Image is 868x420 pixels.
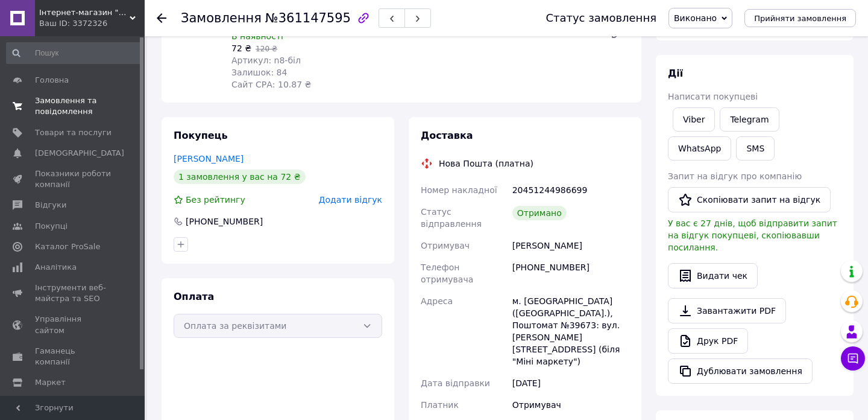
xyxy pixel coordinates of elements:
[754,14,846,23] span: Прийняти замовлення
[436,157,536,170] div: Нова Пошта (платна)
[510,179,632,201] div: 20451244986699
[157,12,166,24] div: Повернутися назад
[35,95,112,117] span: Замовлення та повідомлення
[39,7,130,18] span: Інтернет-магазин "ObuVaka" якісне стильне спортивне взуття
[421,378,490,388] span: Дата відправки
[512,206,567,220] div: Отримано
[720,107,779,132] a: Telegram
[510,256,632,290] div: [PHONE_NUMBER]
[174,130,228,141] span: Покупець
[736,136,775,161] button: SMS
[35,221,68,232] span: Покупці
[231,68,287,77] span: Залишок: 84
[35,148,124,159] span: [DEMOGRAPHIC_DATA]
[186,195,245,205] span: Без рейтингу
[421,207,482,229] span: Статус відправлення
[510,394,632,416] div: Отримувач
[184,215,264,227] div: [PHONE_NUMBER]
[546,12,656,24] div: Статус замовлення
[841,346,865,371] button: Чат з покупцем
[510,372,632,394] div: [DATE]
[674,13,717,23] span: Виконано
[174,170,306,184] div: 1 замовлення у вас на 72 ₴
[35,168,112,190] span: Показники роботи компанії
[668,218,837,252] span: У вас є 27 днів, щоб відправити запит на відгук покупцеві, скопіювавши посилання.
[256,45,277,53] span: 120 ₴
[265,11,351,25] span: №361147595
[510,235,632,256] div: [PERSON_NAME]
[35,314,112,336] span: Управління сайтом
[35,282,112,304] span: Інструменти веб-майстра та SEO
[421,130,473,141] span: Доставка
[421,241,470,250] span: Отримувач
[35,346,112,367] span: Гаманець компанії
[668,298,786,323] a: Завантажити PDF
[668,328,748,354] a: Друк PDF
[421,400,459,410] span: Платник
[668,92,758,101] span: Написати покупцеві
[231,80,311,89] span: Сайт СРА: 10.87 ₴
[174,291,214,302] span: Оплата
[35,200,66,211] span: Відгуки
[181,11,262,25] span: Замовлення
[39,18,145,29] div: Ваш ID: 3372326
[35,127,112,138] span: Товари та послуги
[319,195,382,205] span: Додати відгук
[668,136,731,161] a: WhatsApp
[668,358,813,384] button: Дублювати замовлення
[35,241,100,252] span: Каталог ProSale
[35,377,66,388] span: Маркет
[231,31,283,41] span: В наявності
[421,296,453,306] span: Адреса
[668,171,802,181] span: Запит на відгук про компанію
[421,185,497,195] span: Номер накладної
[174,154,244,164] a: [PERSON_NAME]
[668,263,758,288] button: Видати чек
[744,9,856,27] button: Прийняти замовлення
[421,262,473,284] span: Телефон отримувача
[35,75,69,86] span: Головна
[6,42,142,64] input: Пошук
[668,187,831,212] button: Скопіювати запит на відгук
[668,68,683,79] span: Дії
[231,56,301,65] span: Артикул: n8-біл
[231,43,251,53] span: 72 ₴
[510,290,632,372] div: м. [GEOGRAPHIC_DATA] ([GEOGRAPHIC_DATA].), Поштомат №39673: вул. [PERSON_NAME][STREET_ADDRESS] (б...
[35,262,77,273] span: Аналітика
[673,107,715,132] a: Viber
